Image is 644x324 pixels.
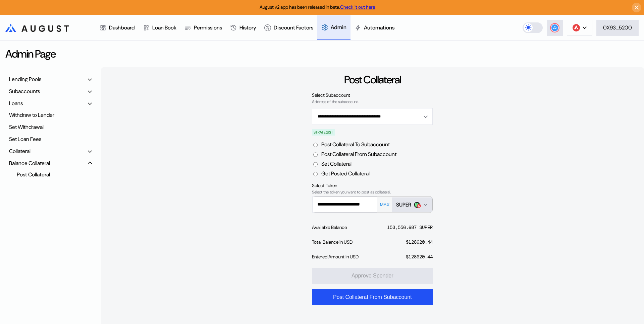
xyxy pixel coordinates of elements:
label: Set Collateral [321,160,352,167]
a: History [226,15,260,40]
label: Post Collateral From Subaccount [321,151,396,158]
div: 153,556.687 SUPER [387,224,433,230]
button: 0X93...5200 [596,20,639,36]
div: Lending Pools [9,76,41,83]
div: Discount Factors [274,24,313,31]
div: Subaccounts [9,88,40,95]
div: Entered Amount in USD [312,254,359,260]
div: Select Subaccount [312,92,433,98]
a: Check it out here [340,4,375,10]
div: Balance Collateral [9,160,50,167]
a: Automations [351,15,398,40]
div: Available Balance [312,224,347,230]
div: Select the token you want to post as collateral. [312,190,433,194]
button: Post Collateral From Subaccount [312,289,433,305]
a: Loan Book [139,15,180,40]
a: Permissions [180,15,226,40]
div: Collateral [9,148,31,155]
div: Post Collateral [13,170,82,179]
div: Loans [9,100,23,107]
button: Open menu [312,108,433,125]
a: Dashboard [96,15,139,40]
div: Set Withdrawal [7,122,94,132]
img: SV-Logo-200x200.png [414,202,420,208]
div: Loan Book [152,24,176,31]
div: $ 128620.44 [406,254,433,260]
div: Admin Page [5,47,55,61]
div: 0X93...5200 [603,24,632,31]
div: Post Collateral [344,73,401,87]
a: Discount Factors [260,15,317,40]
a: Admin [317,15,351,40]
label: Post Collateral To Subaccount [321,141,390,148]
div: Withdraw to Lender [7,110,94,120]
button: Approve Spender [312,268,433,284]
button: Open menu for selecting token for payment [392,197,432,212]
div: SUPER [396,201,411,208]
div: History [239,24,256,31]
div: Admin [331,24,346,31]
div: Set Loan Fees [7,134,94,144]
label: Get Posted Collateral [321,170,370,177]
img: chain logo [573,24,580,31]
div: Address of the subaccount. [312,99,433,104]
div: STRATEGIST [312,129,335,136]
div: $ 128620.44 [406,239,433,245]
div: Total Balance in USD [312,239,353,245]
button: chain logo [567,20,592,36]
div: Automations [364,24,394,31]
span: August v2 app has been released in beta. [260,4,375,10]
img: svg%3e [417,204,421,208]
div: Dashboard [109,24,135,31]
div: Select Token [312,182,433,188]
div: Permissions [194,24,222,31]
button: MAX [378,202,391,208]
